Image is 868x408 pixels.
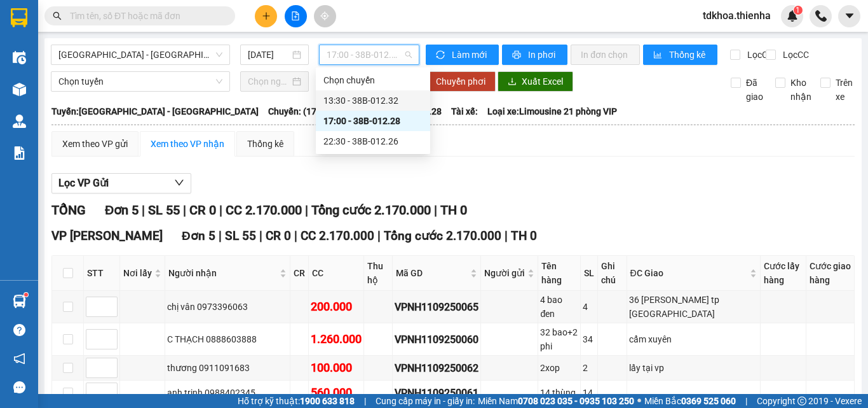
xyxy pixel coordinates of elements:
div: Chọn chuyến [316,70,430,90]
span: Đơn 5 [182,229,215,243]
sup: 1 [24,293,28,297]
td: VPNH1109250060 [393,323,481,356]
span: down [174,178,184,188]
th: SL [581,256,598,291]
td: VPNH1109250065 [393,291,481,323]
span: SL 55 [225,229,256,243]
span: search [53,11,62,20]
th: Cước lấy hàng [761,256,806,291]
span: bar-chart [653,50,664,60]
span: | [434,202,437,218]
div: thương 0911091683 [167,361,288,375]
span: CC 2.170.000 [226,202,302,218]
div: lấy tại vp [629,361,758,375]
th: Tên hàng [538,256,580,291]
span: TỔNG [51,202,86,218]
span: | [183,202,186,218]
span: message [13,381,25,393]
span: Đơn 5 [105,202,139,218]
input: 11/09/2025 [248,48,290,62]
span: Hỗ trợ kỹ thuật: [238,394,355,408]
span: Người nhận [168,266,277,280]
span: | [364,394,366,408]
button: syncLàm mới [426,45,499,65]
span: | [294,229,297,243]
th: CC [309,256,364,291]
th: Cước giao hàng [806,256,855,291]
span: aim [320,11,329,20]
div: 100.000 [311,359,362,377]
span: Lọc CR [742,48,775,62]
button: file-add [285,5,307,27]
span: CR 0 [266,229,291,243]
span: download [508,77,517,87]
div: 200.000 [311,298,362,316]
div: 2 [583,361,595,375]
div: cẩm xuyên [629,332,758,346]
span: Tổng cước 2.170.000 [311,202,431,218]
img: warehouse-icon [13,115,26,128]
span: VP [PERSON_NAME] [51,229,163,243]
strong: 0369 525 060 [681,396,736,406]
span: CC 2.170.000 [301,229,374,243]
div: Chọn chuyến [323,73,423,87]
img: warehouse-icon [13,51,26,64]
span: Trên xe [831,76,858,104]
span: Chọn tuyến [58,72,222,91]
span: Chuyến: (17:00 [DATE]) [268,104,361,118]
span: | [142,202,145,218]
span: Nơi lấy [123,266,152,280]
span: CR 0 [189,202,216,218]
div: 2xop [540,361,578,375]
span: | [305,202,308,218]
span: | [219,229,222,243]
input: Chọn ngày [248,74,290,88]
td: VPNH1109250061 [393,381,481,405]
td: VPNH1109250062 [393,356,481,381]
div: 13:30 - 38B-012.32 [323,94,423,108]
div: VPNH1109250065 [395,299,478,315]
div: 4 [583,300,595,314]
span: Miền Nam [478,394,634,408]
th: Thu hộ [364,256,393,291]
span: Đã giao [741,76,768,104]
strong: 1900 633 818 [300,396,355,406]
span: question-circle [13,324,25,336]
span: SL 55 [148,202,180,218]
div: 560.000 [311,384,362,402]
div: 34 [583,332,595,346]
button: caret-down [838,5,860,27]
span: | [219,202,222,218]
span: Lọc VP Gửi [58,175,109,191]
span: | [505,229,508,243]
button: aim [314,5,336,27]
div: C THẠCH 0888603888 [167,332,288,346]
div: Xem theo VP nhận [151,137,224,151]
span: ⚪️ [637,398,641,404]
div: 22:30 - 38B-012.26 [323,134,423,148]
div: Xem theo VP gửi [62,137,128,151]
div: 14 [583,386,595,400]
span: Tổng cước 2.170.000 [384,229,501,243]
span: tdkhoa.thienha [693,8,781,24]
th: CR [290,256,309,291]
span: Người gửi [484,266,525,280]
span: file-add [291,11,300,20]
span: TH 0 [440,202,467,218]
button: Lọc VP Gửi [51,173,191,193]
span: Thống kê [669,48,707,62]
span: Lọc CC [778,48,811,62]
span: In phơi [528,48,557,62]
div: 32 bao+2 phi [540,325,578,353]
div: 17:00 - 38B-012.28 [323,114,423,128]
img: warehouse-icon [13,83,26,96]
span: Miền Bắc [644,394,736,408]
span: plus [262,11,271,20]
img: warehouse-icon [13,295,26,308]
span: Tài xế: [451,104,478,118]
div: VPNH1109250062 [395,360,478,376]
span: notification [13,353,25,365]
span: sync [436,50,447,60]
button: In đơn chọn [571,45,640,65]
span: 1 [796,6,800,15]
